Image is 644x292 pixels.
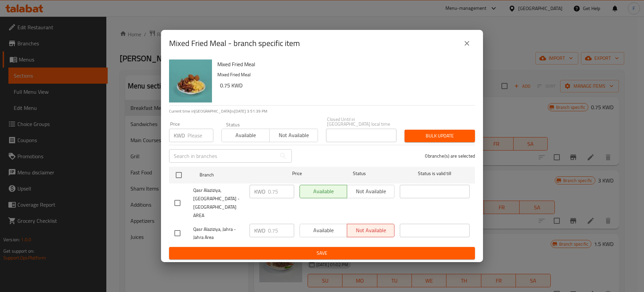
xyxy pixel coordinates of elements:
img: Mixed Fried Meal [169,59,212,102]
button: Save [169,247,475,259]
p: KWD [254,226,265,235]
span: Not available [272,130,315,140]
span: Price [275,169,319,178]
p: KWD [254,187,265,196]
span: Status [325,169,394,178]
button: Available [221,129,270,142]
input: Search in branches [169,149,276,163]
p: KWD [174,131,185,139]
span: Status is valid till [400,169,470,178]
span: Available [224,130,267,140]
input: Please enter price [268,224,294,237]
h6: 0.75 KWD [220,81,470,90]
button: Bulk update [405,130,475,142]
span: Qasr Alaziziya, Jahra - Jahra Area [193,225,244,242]
h2: Mixed Fried Meal - branch specific item [169,38,300,49]
p: Current time in [GEOGRAPHIC_DATA] is [DATE] 3:51:39 PM [169,108,475,114]
button: close [459,35,475,51]
button: Not available [269,129,318,142]
input: Please enter price [187,129,213,142]
span: Qasr Alaziziya, [GEOGRAPHIC_DATA] - [GEOGRAPHIC_DATA] AREA [193,186,244,220]
p: 0 branche(s) are selected [425,153,475,159]
span: Branch [200,171,269,179]
h6: Mixed Fried Meal [217,59,470,69]
input: Please enter price [268,185,294,198]
p: Mixed Fried Meal [217,71,470,79]
span: Save [174,249,470,257]
span: Bulk update [410,132,470,140]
